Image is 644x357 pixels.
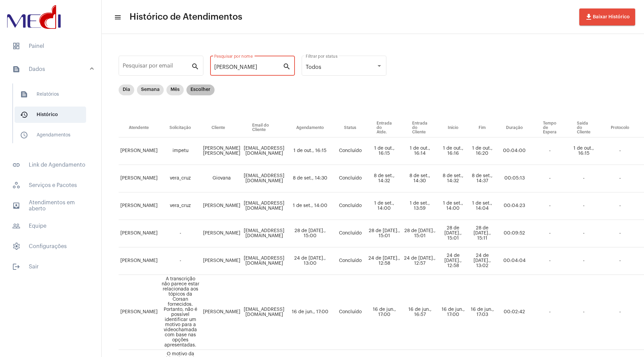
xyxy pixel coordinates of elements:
[20,131,28,139] mat-icon: sidenav icon
[402,165,438,192] td: 8 de set., 14:30
[119,192,159,220] td: [PERSON_NAME]
[12,161,20,169] mat-icon: sidenav icon
[579,8,635,25] button: Baixar Histórico
[334,220,366,247] td: Concluído
[567,137,601,165] td: 1 de out., 16:15
[402,220,438,247] td: 28 de [DATE]., 15:01
[468,220,496,247] td: 28 de [DATE]., 15:11
[15,127,86,143] span: Agendamentos
[306,64,321,70] span: Todos
[201,165,242,192] td: Giovana
[119,118,159,137] th: Atendente
[119,137,159,165] td: [PERSON_NAME]
[402,247,438,275] td: 24 de [DATE]., 12:57
[12,242,20,250] span: sidenav icon
[496,137,533,165] td: 00:04:00
[601,275,639,350] td: -
[286,275,334,350] td: 16 de jun., 17:00
[334,192,366,220] td: Concluído
[496,247,533,275] td: 00:04:04
[242,275,286,350] td: [EMAIL_ADDRESS][DOMAIN_NAME]
[334,165,366,192] td: Concluído
[286,220,334,247] td: 28 de [DATE]., 15:00
[334,118,366,137] th: Status
[119,220,159,247] td: [PERSON_NAME]
[402,192,438,220] td: 1 de set., 13:59
[334,275,366,350] td: Concluído
[137,84,164,95] mat-chip: Semana
[162,277,199,347] span: A transcrição não parece estar relacionada aos tópicos da Corsan fornecidos. Portanto, não é poss...
[201,275,242,350] td: [PERSON_NAME]
[601,220,639,247] td: -
[20,90,28,98] mat-icon: sidenav icon
[242,118,286,137] th: Email do Cliente
[468,192,496,220] td: 1 de set., 14:04
[438,137,468,165] td: 1 de out., 16:16
[468,247,496,275] td: 24 de [DATE]., 13:02
[242,165,286,192] td: [EMAIL_ADDRESS][DOMAIN_NAME]
[214,64,283,70] input: Pesquisar por nome
[366,118,402,137] th: Entrada do Atde.
[201,118,242,137] th: Cliente
[286,247,334,275] td: 24 de [DATE]., 13:00
[12,181,20,189] span: sidenav icon
[286,137,334,165] td: 1 de out., 16:15
[601,137,639,165] td: -
[496,165,533,192] td: 00:05:13
[170,203,191,208] span: vera_cruz
[601,165,639,192] td: -
[533,220,567,247] td: -
[201,220,242,247] td: [PERSON_NAME]
[601,247,639,275] td: -
[119,165,159,192] td: [PERSON_NAME]
[567,118,601,137] th: Saída do Cliente
[402,275,438,350] td: 16 de jun., 16:57
[5,3,62,31] img: d3a1b5fa-500b-b90f-5a1c-719c20e9830b.png
[567,165,601,192] td: -
[438,220,468,247] td: 28 de [DATE]., 15:01
[567,247,601,275] td: -
[496,220,533,247] td: 00:09:52
[166,84,184,95] mat-chip: Mês
[201,137,242,165] td: [PERSON_NAME] [PERSON_NAME]
[533,165,567,192] td: -
[12,202,20,210] mat-icon: sidenav icon
[438,275,468,350] td: 16 de jun., 17:00
[12,263,20,271] mat-icon: sidenav icon
[334,137,366,165] td: Concluído
[533,247,567,275] td: -
[496,192,533,220] td: 00:04:23
[366,192,402,220] td: 1 de set., 14:00
[242,192,286,220] td: [EMAIL_ADDRESS][DOMAIN_NAME]
[468,118,496,137] th: Fim
[129,12,242,22] span: Histórico de Atendimentos
[4,80,101,153] div: sidenav iconDados
[585,15,630,19] span: Baixar Histórico
[585,13,593,21] mat-icon: file_download
[286,118,334,137] th: Agendamento
[201,192,242,220] td: [PERSON_NAME]
[114,13,121,21] mat-icon: sidenav icon
[7,177,95,193] span: Serviços e Pacotes
[366,275,402,350] td: 16 de jun., 17:00
[7,157,95,173] span: Link de Agendamento
[438,192,468,220] td: 1 de set., 14:00
[180,231,181,236] span: -
[12,42,20,50] span: sidenav icon
[402,137,438,165] td: 1 de out., 16:14
[15,107,86,123] span: Histórico
[366,247,402,275] td: 24 de [DATE]., 12:58
[119,247,159,275] td: [PERSON_NAME]
[286,192,334,220] td: 1 de set., 14:00
[438,247,468,275] td: 24 de [DATE]., 12:58
[402,118,438,137] th: Entrada do Cliente
[438,118,468,137] th: Início
[366,165,402,192] td: 8 de set., 14:32
[201,247,242,275] td: [PERSON_NAME]
[7,38,95,54] span: Painel
[119,275,159,350] td: [PERSON_NAME]
[12,65,90,73] mat-panel-title: Dados
[496,118,533,137] th: Duração
[12,65,20,73] mat-icon: sidenav icon
[601,118,639,137] th: Protocolo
